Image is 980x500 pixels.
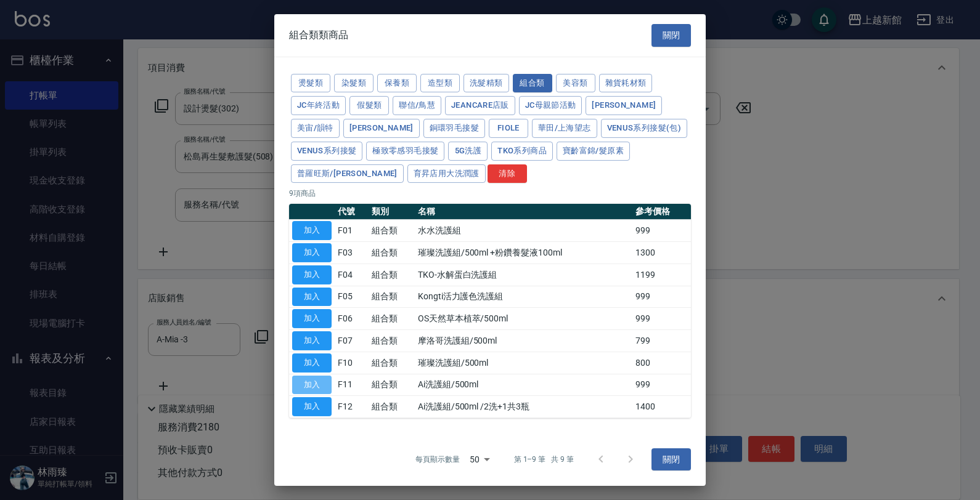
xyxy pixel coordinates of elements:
[415,396,632,418] td: Ai洗護組/500ml /2洗+1共3瓶
[349,96,389,115] button: 假髮類
[369,308,415,330] td: 組合類
[415,241,632,264] td: 璀璨洗護組/500ml +粉鑽養髮液100ml
[369,286,415,308] td: 組合類
[586,96,662,115] button: [PERSON_NAME]
[415,352,632,374] td: 璀璨洗護組/500ml
[420,73,460,92] button: 造型類
[415,264,632,286] td: TKO-水解蛋白洗護組
[415,220,632,242] td: 水水洗護組
[335,220,369,242] td: F01
[335,352,369,374] td: F10
[632,286,691,308] td: 999
[632,396,691,418] td: 1400
[335,286,369,308] td: F05
[369,241,415,264] td: 組合類
[292,397,332,416] button: 加入
[415,286,632,308] td: Kongti活力護色洗護組
[291,119,340,138] button: 美宙/韻特
[369,329,415,352] td: 組合類
[632,352,691,374] td: 800
[369,396,415,418] td: 組合類
[632,241,691,264] td: 1300
[292,353,332,373] button: 加入
[292,309,332,328] button: 加入
[292,287,332,306] button: 加入
[369,352,415,374] td: 組合類
[292,375,332,394] button: 加入
[415,329,632,352] td: 摩洛哥洗護組/500ml
[291,73,330,92] button: 燙髮類
[334,73,374,92] button: 染髮類
[292,243,332,262] button: 加入
[393,96,441,115] button: 聯信/鳥慧
[343,119,420,138] button: [PERSON_NAME]
[292,265,332,284] button: 加入
[292,331,332,350] button: 加入
[651,24,691,47] button: 關閉
[556,73,595,92] button: 美容類
[488,164,527,183] button: 清除
[465,443,494,476] div: 50
[291,142,362,161] button: Venus系列接髮
[632,374,691,396] td: 999
[415,454,460,465] p: 每頁顯示數量
[415,204,632,220] th: 名稱
[335,329,369,352] td: F07
[557,142,630,161] button: 寶齡富錦/髮原素
[335,204,369,220] th: 代號
[369,374,415,396] td: 組合類
[448,142,488,161] button: 5G洗護
[632,308,691,330] td: 999
[519,96,582,115] button: JC母親節活動
[415,374,632,396] td: Ai洗護組/500ml
[335,264,369,286] td: F04
[599,73,653,92] button: 雜貨耗材類
[532,119,597,138] button: 華田/上海望志
[601,119,687,138] button: Venus系列接髮(包)
[292,221,332,240] button: 加入
[491,142,553,161] button: TKO系列商品
[632,220,691,242] td: 999
[335,308,369,330] td: F06
[651,448,691,471] button: 關閉
[407,164,486,183] button: 育昇店用大洗潤護
[335,241,369,264] td: F03
[632,329,691,352] td: 799
[513,73,552,92] button: 組合類
[289,29,348,41] span: 組合類類商品
[632,264,691,286] td: 1199
[632,204,691,220] th: 參考價格
[369,204,415,220] th: 類別
[377,73,417,92] button: 保養類
[366,142,444,161] button: 極致零感羽毛接髮
[289,188,691,199] p: 9 項商品
[415,308,632,330] td: OS天然草本植萃/500ml
[489,119,528,138] button: FIOLE
[335,374,369,396] td: F11
[514,454,574,465] p: 第 1–9 筆 共 9 筆
[291,96,346,115] button: JC年終活動
[463,73,509,92] button: 洗髮精類
[445,96,515,115] button: JeanCare店販
[369,220,415,242] td: 組合類
[369,264,415,286] td: 組合類
[335,396,369,418] td: F12
[423,119,485,138] button: 銅環羽毛接髮
[291,164,404,183] button: 普羅旺斯/[PERSON_NAME]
